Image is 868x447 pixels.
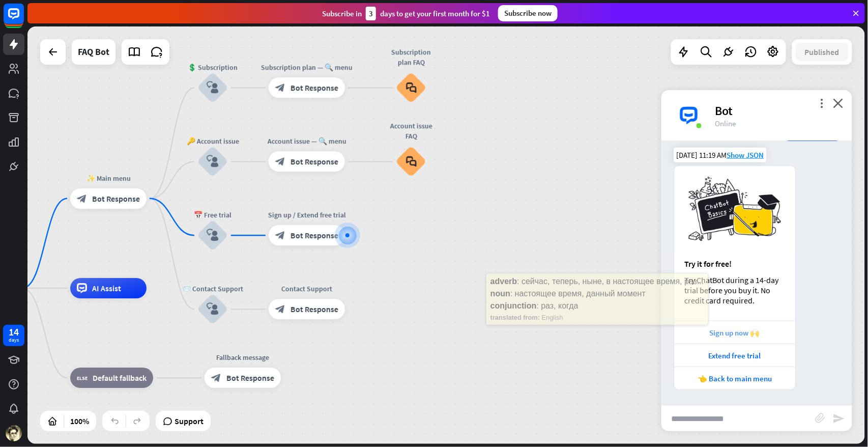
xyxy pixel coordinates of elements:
i: block_user_input [207,82,219,94]
span: Bot Response [291,157,338,167]
div: days [9,337,19,344]
div: Extend free trial [680,351,791,360]
i: block_user_input [207,303,219,316]
div: Try ChatBot during a 14-day trial before you buy it. No credit card required. [685,275,786,305]
i: block_faq [406,156,417,167]
i: block_user_input [207,156,219,168]
span: Support [175,413,204,429]
i: block_fallback [77,373,88,383]
div: Subscribe now [498,5,558,21]
i: block_bot_response [275,231,285,241]
div: 100% [67,413,92,429]
div: Account issue — 🔍 menu [261,136,353,147]
i: block_faq [406,82,417,94]
div: Sign up / Extend free trial [261,210,353,220]
div: Bot [715,103,840,119]
i: close [833,98,844,108]
i: block_user_input [207,230,219,242]
div: Subscription plan — 🔍 menu [261,63,353,73]
div: Subscription plan FAQ [388,47,434,68]
span: Bot Response [92,193,140,204]
div: ✨ Main menu [63,173,154,183]
div: 3 [366,7,376,20]
div: Try it for free! [685,259,786,269]
i: block_bot_response [77,193,87,204]
div: Fallback message [197,353,288,363]
span: Show JSON [727,150,764,160]
i: send [833,412,845,425]
span: Bot Response [226,373,274,383]
span: Bot Response [291,231,338,241]
div: 14 [9,327,19,337]
div: 💲 Subscription [182,63,243,73]
div: 📨 Contact Support [182,284,243,294]
i: block_attachment [816,413,826,423]
a: 14 days [3,325,24,346]
span: Default fallback [93,373,147,383]
div: Contact Support [261,284,353,294]
div: 🔑 Account issue [182,136,243,147]
div: 📅 Free trial [182,210,243,220]
i: block_bot_response [275,304,285,315]
i: block_bot_response [275,157,285,167]
div: [DATE] 11:19 AM [674,148,767,162]
div: Subscribe in days to get your first month for $1 [322,7,490,20]
div: Sign up now 🙌 [680,328,791,338]
button: Open LiveChat chat widget [8,4,39,35]
div: FAQ Bot [78,39,109,65]
div: Online [715,119,840,128]
span: AI Assist [92,283,121,293]
div: 👈 Back to main menu [680,374,791,383]
div: Account issue FAQ [388,121,434,142]
button: Published [796,43,849,61]
i: more_vert [817,98,827,108]
span: Bot Response [291,304,338,315]
span: Bot Response [291,83,338,93]
i: block_bot_response [211,373,221,383]
i: block_bot_response [275,83,285,93]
